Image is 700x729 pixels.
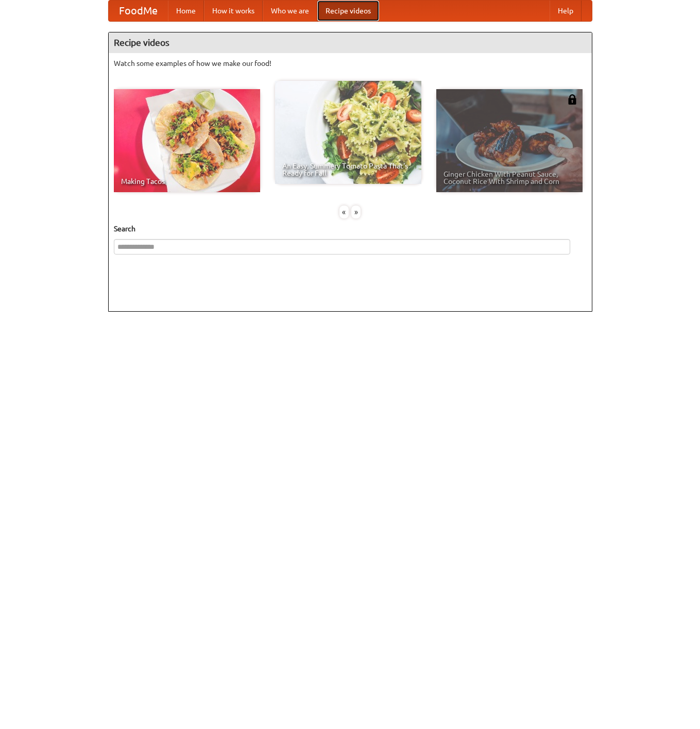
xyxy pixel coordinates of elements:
a: An Easy, Summery Tomato Pasta That's Ready for Fall [275,81,421,184]
a: Making Tacos [114,89,260,192]
h4: Recipe videos [109,32,592,53]
a: Help [550,1,582,21]
span: Making Tacos [121,178,253,185]
span: An Easy, Summery Tomato Pasta That's Ready for Fall [282,162,414,177]
p: Watch some examples of how we make our food! [114,58,587,69]
a: Home [168,1,204,21]
a: Who we are [263,1,317,21]
a: FoodMe [109,1,168,21]
div: « [339,206,349,218]
a: How it works [204,1,263,21]
img: 483408.png [567,94,577,105]
h5: Search [114,224,587,234]
div: » [351,206,361,218]
a: Recipe videos [317,1,379,21]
